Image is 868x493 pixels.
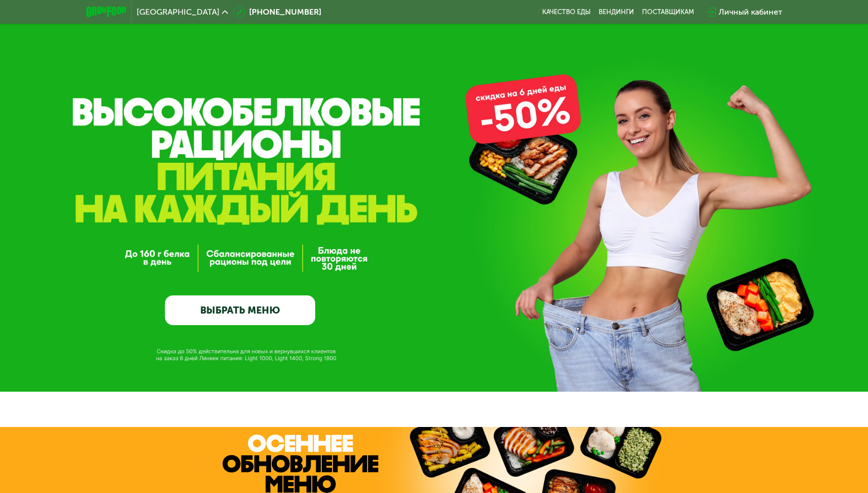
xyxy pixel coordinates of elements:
a: [PHONE_NUMBER] [233,6,321,18]
a: Вендинги [599,8,634,16]
span: [GEOGRAPHIC_DATA] [137,8,219,16]
a: Качество еды [542,8,591,16]
div: Личный кабинет [719,6,782,18]
a: ВЫБРАТЬ МЕНЮ [165,295,315,326]
div: поставщикам [642,8,694,16]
